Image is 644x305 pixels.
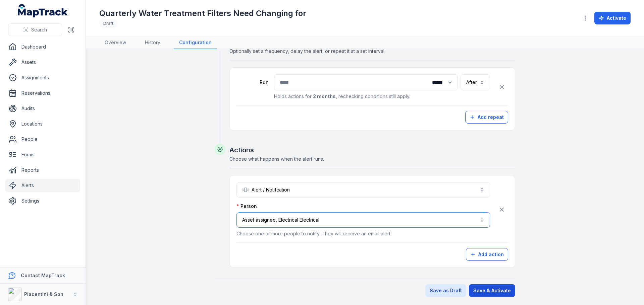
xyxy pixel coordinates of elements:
a: Configuration [174,36,217,49]
a: MapTrack [18,4,68,17]
span: Optionally set a frequency, delay the alert, or repeat it at a set interval. [229,48,385,54]
button: Asset assignee, Electrical Electrical [236,212,490,228]
a: Reservations [5,86,80,100]
a: Assets [5,56,80,69]
span: Choose what happens when the alert runs. [229,156,324,162]
strong: Contact MapTrack [21,273,65,278]
a: Forms [5,148,80,161]
strong: Piacentini & Son [24,291,63,297]
strong: 2 months [313,93,336,99]
a: Locations [5,117,80,131]
button: Activate [594,12,631,24]
button: Add action [466,248,508,261]
a: Reports [5,163,80,177]
button: Search [8,23,62,36]
a: Assignments [5,71,80,84]
a: Audits [5,102,80,115]
h1: Quarterly Water Treatment Filters Need Changing for [99,8,306,19]
div: Draft [99,19,117,28]
button: Save as Draft [425,284,466,297]
button: Save & Activate [469,284,515,297]
p: Choose one or more people to notify. They will receive an email alert. [236,230,490,237]
label: Run [236,79,269,86]
label: Person [236,203,257,210]
button: Add repeat [465,111,508,124]
span: Search [31,26,47,33]
a: Alerts [5,179,80,192]
a: Dashboard [5,40,80,54]
a: People [5,133,80,146]
button: Alert / Notifcation [236,182,490,198]
h2: Actions [229,145,515,155]
a: Settings [5,194,80,208]
p: Holds actions for , rechecking conditions still apply. [274,93,490,100]
a: History [140,36,166,49]
button: After [461,74,490,90]
a: Overview [99,36,131,49]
